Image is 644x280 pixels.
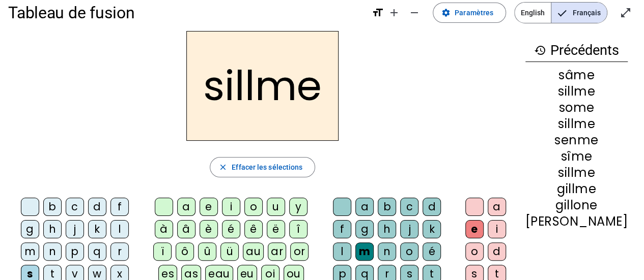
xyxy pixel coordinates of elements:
div: m [355,242,374,261]
div: a [355,198,374,216]
div: î [289,220,307,238]
span: Effacer les sélections [232,161,302,173]
div: à [155,220,173,238]
div: i [222,198,240,216]
button: Entrer en plein écran [615,3,636,23]
div: j [66,220,84,238]
div: f [110,198,129,216]
div: some [525,102,628,114]
div: au [243,242,264,261]
div: d [423,198,441,216]
div: r [110,242,129,261]
div: ô [176,242,194,261]
div: û [198,242,216,261]
div: d [488,242,506,261]
div: d [88,198,106,216]
div: h [43,220,62,238]
div: â [177,220,195,238]
div: e [465,220,484,238]
div: j [400,220,418,238]
button: Augmenter la taille de la police [384,3,404,23]
div: sâme [525,69,628,81]
div: y [289,198,307,216]
button: Effacer les sélections [210,157,315,177]
div: o [465,242,484,261]
div: è [200,220,218,238]
div: n [43,242,62,261]
div: é [423,242,441,261]
div: sillme [525,85,628,98]
div: gillone [525,199,628,211]
div: a [488,198,506,216]
div: b [43,198,62,216]
div: sillme [525,118,628,130]
div: é [222,220,240,238]
div: b [378,198,396,216]
h3: Précédents [525,39,628,62]
mat-icon: format_size [372,7,384,19]
div: k [88,220,106,238]
div: m [21,242,39,261]
div: [PERSON_NAME] [525,215,628,228]
mat-icon: settings [441,8,451,17]
div: ar [268,242,286,261]
div: o [244,198,263,216]
div: g [21,220,39,238]
mat-icon: add [388,7,400,19]
button: Diminuer la taille de la police [404,3,425,23]
div: c [66,198,84,216]
div: p [66,242,84,261]
div: g [355,220,374,238]
mat-icon: remove [408,7,421,19]
div: ë [267,220,285,238]
div: l [110,220,129,238]
div: h [378,220,396,238]
span: Paramètres [455,7,493,19]
div: n [378,242,396,261]
mat-icon: history [534,44,546,56]
div: q [88,242,106,261]
button: Paramètres [433,3,506,23]
mat-icon: open_in_full [620,7,632,19]
mat-button-toggle-group: Language selection [514,2,607,23]
div: l [333,242,351,261]
mat-icon: close [218,163,228,172]
div: ü [220,242,239,261]
span: Français [551,3,607,23]
h2: sillme [186,31,339,141]
div: senme [525,134,628,146]
div: ï [153,242,172,261]
div: c [400,198,418,216]
div: e [200,198,218,216]
div: a [177,198,195,216]
div: gillme [525,183,628,195]
div: u [267,198,285,216]
div: k [423,220,441,238]
span: English [515,3,551,23]
div: i [488,220,506,238]
div: ê [244,220,263,238]
div: sillme [525,167,628,179]
div: or [290,242,309,261]
div: o [400,242,418,261]
div: sîme [525,150,628,163]
div: f [333,220,351,238]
